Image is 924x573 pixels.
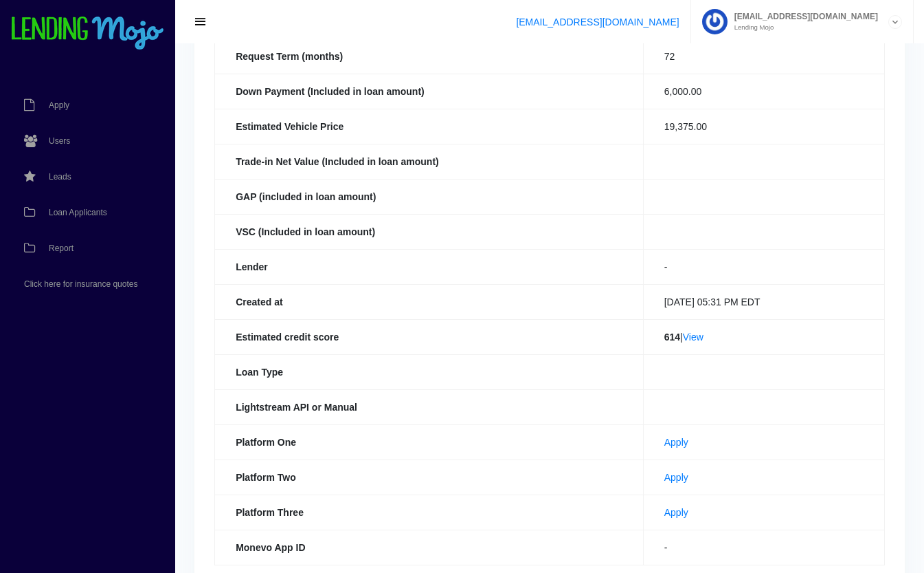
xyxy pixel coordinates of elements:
th: Created at [215,284,644,319]
th: Request Term (months) [215,39,644,74]
th: Estimated credit score [215,319,644,354]
span: Leads [49,173,71,181]
td: 19,375.00 [643,109,884,144]
a: [EMAIL_ADDRESS][DOMAIN_NAME] [516,17,679,28]
span: Loan Applicants [49,208,107,217]
th: Monevo App ID [215,530,644,565]
th: Estimated Vehicle Price [215,109,644,144]
th: Platform Two [215,460,644,495]
td: - [643,530,884,565]
th: Platform One [215,424,644,460]
span: Users [49,137,70,145]
td: 72 [643,39,884,74]
img: logo-small.png [10,17,165,51]
th: GAP (included in loan amount) [215,179,644,214]
td: [DATE] 05:31 PM EDT [643,284,884,319]
span: Report [49,244,74,252]
small: Lending Mojo [728,24,878,31]
th: Lightstream API or Manual [215,389,644,424]
th: Loan Type [215,354,644,389]
span: Apply [49,101,69,109]
th: Platform Three [215,495,644,530]
td: - [643,249,884,284]
img: Profile image [702,9,728,34]
a: Apply [664,437,688,448]
span: Click here for insurance quotes [24,280,137,288]
th: Trade-in Net Value (Included in loan amount) [215,144,644,179]
td: 6,000.00 [643,74,884,109]
td: | [643,319,884,354]
a: Apply [664,507,688,518]
th: VSC (Included in loan amount) [215,214,644,249]
a: View [683,332,703,343]
b: 614 [664,332,680,343]
th: Down Payment (Included in loan amount) [215,74,644,109]
span: [EMAIL_ADDRESS][DOMAIN_NAME] [728,12,878,21]
a: Apply [664,472,688,483]
th: Lender [215,249,644,284]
